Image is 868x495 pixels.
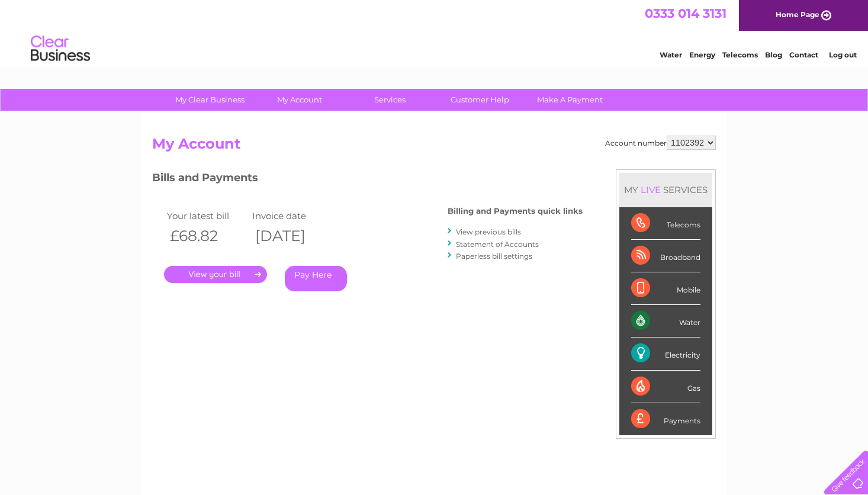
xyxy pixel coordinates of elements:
div: Account number [605,136,716,150]
a: View previous bills [456,227,521,236]
div: Broadband [631,240,700,272]
a: Pay Here [285,266,347,291]
a: Energy [689,50,715,59]
a: Services [341,89,439,111]
h2: My Account [152,136,716,158]
div: Payments [631,403,700,435]
div: LIVE [638,184,663,195]
div: MY SERVICES [619,173,712,207]
h3: Bills and Payments [152,169,583,190]
th: [DATE] [249,224,335,248]
a: Telecoms [722,50,758,59]
a: Contact [789,50,818,59]
a: My Account [251,89,349,111]
td: Invoice date [249,208,335,224]
img: logo.png [30,31,91,67]
a: . [164,266,267,283]
th: £68.82 [164,224,249,248]
a: Blog [765,50,782,59]
div: Gas [631,371,700,403]
div: Telecoms [631,207,700,240]
div: Clear Business is a trading name of Verastar Limited (registered in [GEOGRAPHIC_DATA] No. 3667643... [155,7,715,57]
td: Your latest bill [164,208,249,224]
a: Paperless bill settings [456,252,532,261]
a: Customer Help [431,89,529,111]
h4: Billing and Payments quick links [448,207,583,216]
div: Water [631,305,700,337]
div: Mobile [631,272,700,305]
div: Electricity [631,337,700,370]
a: 0333 014 3131 [645,6,726,21]
a: My Clear Business [161,89,259,111]
a: Log out [829,50,857,59]
a: Make A Payment [521,89,619,111]
a: Statement of Accounts [456,240,539,249]
a: Water [660,50,682,59]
